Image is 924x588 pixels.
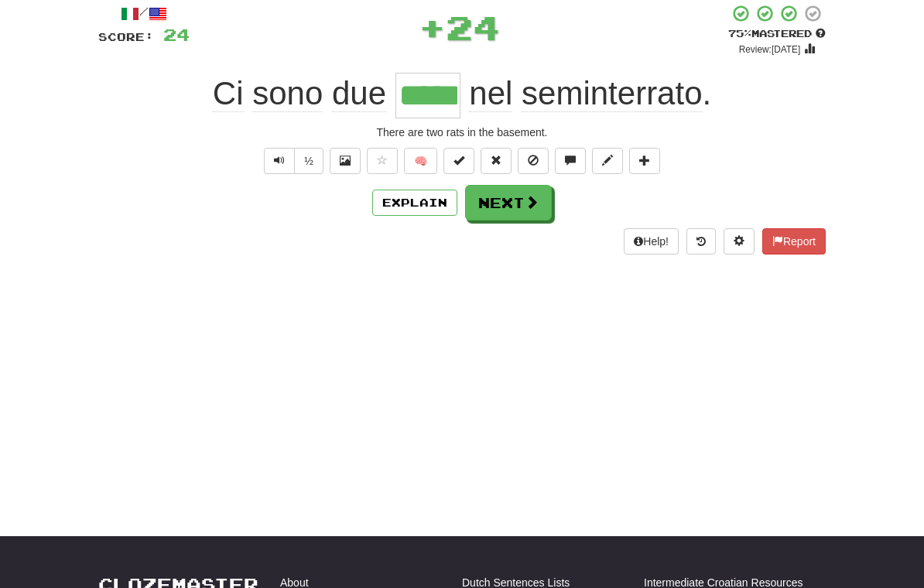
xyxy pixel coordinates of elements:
[332,75,386,112] span: due
[460,75,712,112] span: .
[555,148,586,174] button: Discuss sentence (alt+u)
[686,228,716,255] button: Round history (alt+y)
[469,75,512,112] span: nel
[213,75,244,112] span: Ci
[294,148,323,174] button: ½
[163,25,190,44] span: 24
[728,27,826,41] div: Mastered
[98,125,826,140] div: There are two rats in the basement.
[629,148,660,174] button: Add to collection (alt+a)
[330,148,361,174] button: Show image (alt+x)
[98,30,154,43] span: Score:
[404,148,437,174] button: 🧠
[762,228,826,255] button: Report
[419,4,446,50] span: +
[481,148,512,174] button: Reset to 0% Mastered (alt+r)
[518,148,549,174] button: Ignore sentence (alt+i)
[624,228,679,255] button: Help!
[592,148,623,174] button: Edit sentence (alt+d)
[728,27,751,39] span: 75 %
[465,185,552,220] button: Next
[98,4,190,23] div: /
[446,8,500,46] span: 24
[252,75,323,112] span: sono
[443,148,474,174] button: Set this sentence to 100% Mastered (alt+m)
[367,148,398,174] button: Favorite sentence (alt+f)
[261,148,323,174] div: Text-to-speech controls
[522,75,702,112] span: seminterrato
[372,190,457,216] button: Explain
[264,148,295,174] button: Play sentence audio (ctl+space)
[739,44,801,55] small: Review: [DATE]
